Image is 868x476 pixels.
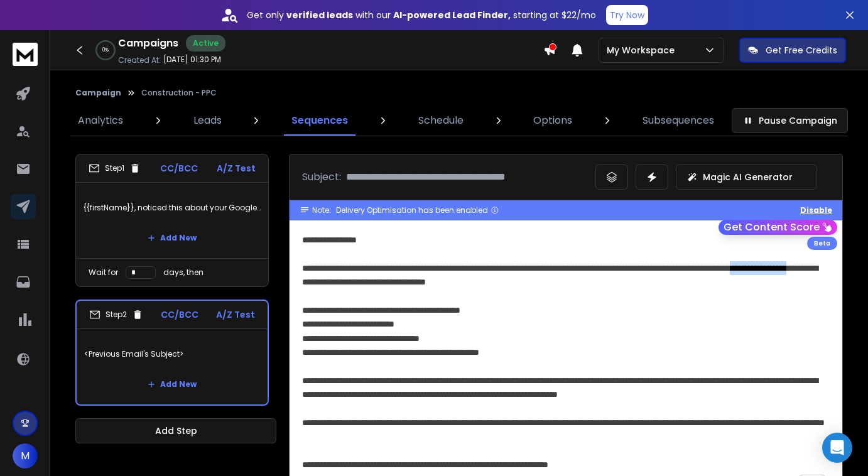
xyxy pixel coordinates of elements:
[336,205,499,215] div: Delivery Optimisation has been enabled
[141,88,217,98] p: Construction - PPC
[138,372,207,397] button: Add New
[70,105,131,136] a: Analytics
[161,308,198,321] p: CC/BCC
[75,418,276,443] button: Add Step
[719,220,837,235] button: Get Content Score
[766,44,837,57] p: Get Free Credits
[606,5,648,25] button: Try Now
[393,9,511,21] strong: AI-powered Lead Finder,
[13,443,38,468] button: M
[411,105,471,136] a: Schedule
[217,162,256,175] p: A/Z Test
[635,105,722,136] a: Subsequences
[89,163,141,174] div: Step 1
[75,154,269,287] li: Step1CC/BCCA/Z Test{{firstName}}, noticed this about your Google adsAdd NewWait fordays, then
[418,113,464,128] p: Schedule
[118,55,161,65] p: Created At:
[284,105,355,136] a: Sequences
[84,190,261,225] p: {{firstName}}, noticed this about your Google ads
[163,268,203,278] p: days, then
[89,309,143,320] div: Step 2
[732,108,848,133] button: Pause Campaign
[75,300,269,406] li: Step2CC/BCCA/Z Test<Previous Email's Subject>Add New
[676,165,817,190] button: Magic AI Generator
[822,433,852,463] div: Open Intercom Messenger
[800,205,832,215] button: Disable
[118,36,178,51] h1: Campaigns
[102,46,109,54] p: 0 %
[78,113,123,128] p: Analytics
[89,268,118,278] p: Wait for
[302,170,341,185] p: Subject:
[607,44,680,57] p: My Workspace
[610,9,644,21] p: Try Now
[160,162,198,175] p: CC/BCC
[291,113,348,128] p: Sequences
[312,205,331,215] span: Note:
[84,337,260,372] p: <Previous Email's Subject>
[286,9,353,21] strong: verified leads
[186,105,229,136] a: Leads
[13,43,38,66] img: logo
[186,35,225,51] div: Active
[643,113,714,128] p: Subsequences
[526,105,580,136] a: Options
[703,171,793,183] p: Magic AI Generator
[739,38,846,63] button: Get Free Credits
[216,308,255,321] p: A/Z Test
[247,9,596,21] p: Get only with our starting at $22/mo
[193,113,222,128] p: Leads
[163,55,221,65] p: [DATE] 01:30 PM
[807,237,837,250] div: Beta
[75,88,121,98] button: Campaign
[533,113,572,128] p: Options
[138,225,207,251] button: Add New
